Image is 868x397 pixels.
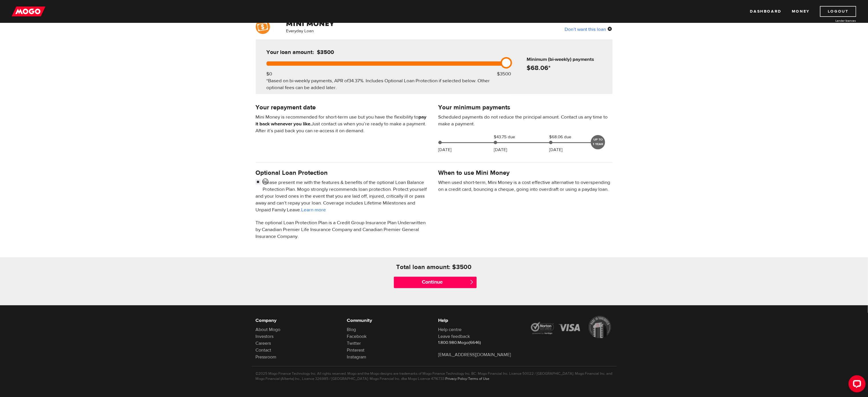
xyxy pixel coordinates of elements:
[12,6,45,17] img: mogo_logo-11ee424be714fa7cbb0f0f49df9e16ec.png
[438,147,452,153] p: [DATE]
[497,71,511,77] div: $3500
[844,373,868,397] iframe: LiveChat chat widget
[256,340,271,346] a: Careers
[394,277,477,288] input: Continue
[256,219,430,240] p: The optional Loan Protection Plan is a Credit Group Insurance Plan Underwritten by Canadian Premi...
[256,114,430,134] p: Mini Money is recommended for short-term use but you have the flexibility to Just contact us when...
[256,179,430,213] p: Please present me with the features & benefits of the optional Loan Balance Protection Plan. Mogo...
[347,354,366,360] a: Instagram
[256,347,271,353] a: Contact
[549,134,578,141] span: $68.06 due
[347,340,361,346] a: Twitter
[256,103,430,111] h4: Your repayment date
[256,317,339,324] h6: Company
[256,114,427,127] b: pay it back whenever you like.
[349,78,364,84] span: 34.37%
[446,376,467,381] a: Privacy Policy
[565,25,613,33] div: Don’t want this loan
[494,147,507,153] p: [DATE]
[256,327,281,332] a: About Mogo
[267,77,504,91] div: *Based on bi-weekly payments, APR of . Includes Optional Loan Protection if selected below. Other...
[256,179,263,186] input: <span class="smiley-face happy"></span>
[470,280,474,284] span: 
[792,6,810,17] a: Money
[438,169,510,177] h4: When to use Mini Money
[438,103,613,111] h4: Your minimum payments
[347,334,367,339] a: Facebook
[396,263,456,271] h4: Total loan amount: $
[301,207,326,213] a: Learn more
[531,64,549,72] span: 68.06
[267,71,272,77] div: $0
[347,317,430,324] h6: Community
[530,316,613,338] img: legal-icons-92a2ffecb4d32d839781d1b4e4802d7b.png
[438,340,521,346] p: 1.800.980.Mogo(6646)
[438,352,511,358] a: [EMAIL_ADDRESS][DOMAIN_NAME]
[456,263,472,271] h4: 3500
[527,64,610,72] h4: $
[256,169,430,177] h4: Optional Loan Protection
[438,114,613,127] p: Scheduled payments do not reduce the principal amount. Contact us any time to make a payment.
[527,56,610,63] h6: Minimum (bi-weekly) payments
[438,334,470,339] a: Leave feedback
[813,19,856,23] a: Lender licences
[347,327,356,332] a: Blog
[820,6,856,17] a: Logout
[347,347,365,353] a: Pinterest
[267,49,383,56] h5: Your loan amount:
[591,135,605,149] div: UP TO 1 YEAR
[750,6,782,17] a: Dashboard
[256,371,613,381] p: ©2025 Mogo Finance Technology Inc. All rights reserved. Mogo and the Mogo designs are trademarks ...
[438,327,462,332] a: Help centre
[256,334,274,339] a: Investors
[494,134,522,141] span: $43.75 due
[549,147,563,153] p: [DATE]
[438,317,521,324] h6: Help
[438,179,613,193] p: When used short-term, Mini Money is a cost effective alternative to overspending on a credit card...
[317,49,334,56] span: $3500
[256,354,277,360] a: Pressroom
[468,376,490,381] a: Terms of Use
